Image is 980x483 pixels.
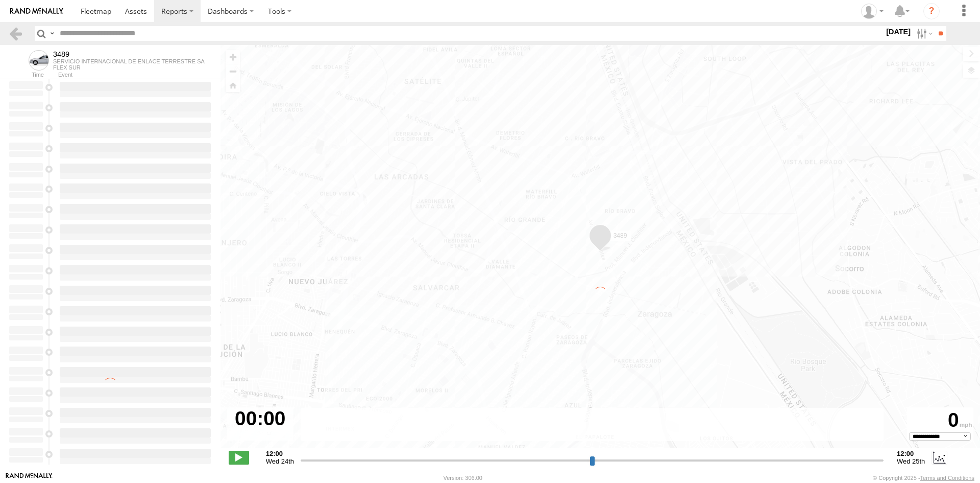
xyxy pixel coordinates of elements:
[58,73,220,78] div: Event
[923,3,940,19] i: ?
[913,26,935,41] label: Search Filter Options
[873,475,974,481] div: © Copyright 2025 -
[909,409,972,432] div: 0
[53,64,205,71] div: FLEX SUR
[884,26,913,37] label: [DATE]
[53,58,205,64] div: SERVICIO INTERNACIONAL DE ENLACE TERRESTRE SA
[53,50,205,58] div: 3489 - View Asset History
[897,450,925,457] strong: 12:00
[8,73,44,78] div: Time
[8,26,23,41] a: Back to previous Page
[48,26,56,41] label: Search Query
[229,451,249,464] label: Play/Stop
[920,475,974,481] a: Terms and Conditions
[897,457,925,465] span: Wed 25th
[10,8,63,15] img: rand-logo.svg
[266,457,294,465] span: Wed 24th
[857,4,887,19] div: DAVID ARRIETA
[266,450,294,457] strong: 12:00
[444,475,482,481] div: Version: 306.00
[6,473,53,483] a: Visit our Website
